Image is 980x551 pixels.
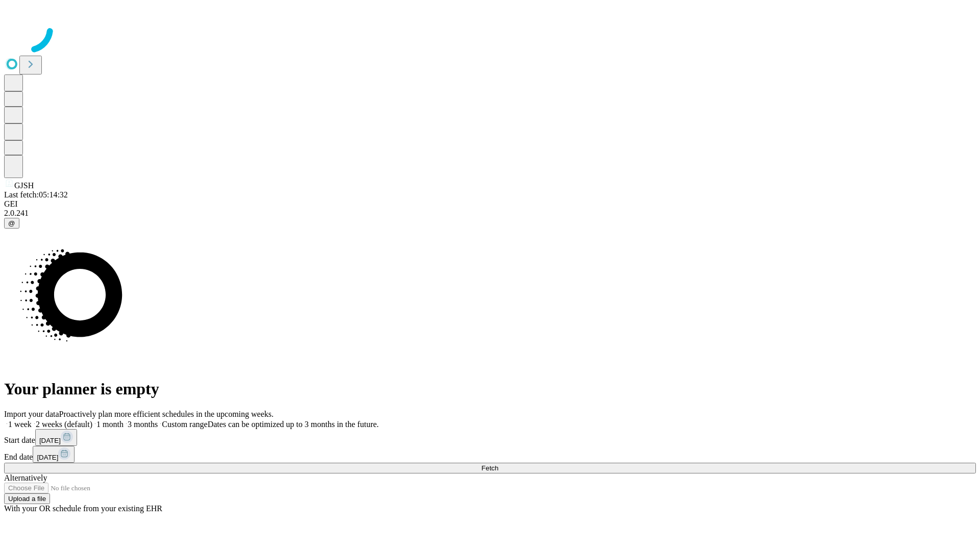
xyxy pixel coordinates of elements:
[4,380,976,398] h1: Your planner is empty
[162,420,207,429] span: Custom range
[35,429,77,446] button: [DATE]
[36,420,92,429] span: 2 weeks (default)
[4,209,976,218] div: 2.0.241
[208,420,379,429] span: Dates can be optimized up to 3 months in the future.
[14,181,34,190] span: GJSH
[8,219,15,227] span: @
[8,420,32,429] span: 1 week
[96,420,124,429] span: 1 month
[4,429,976,446] div: Start date
[4,190,68,199] span: Last fetch: 05:14:32
[4,199,976,209] div: GEI
[4,493,50,504] button: Upload a file
[4,410,59,418] span: Import your data
[37,454,58,461] span: [DATE]
[59,410,274,418] span: Proactively plan more efficient schedules in the upcoming weeks.
[39,437,61,444] span: [DATE]
[4,446,976,463] div: End date
[128,420,158,429] span: 3 months
[33,446,75,463] button: [DATE]
[481,464,498,472] span: Fetch
[4,473,47,482] span: Alternatively
[4,463,976,473] button: Fetch
[4,218,19,229] button: @
[4,504,162,513] span: With your OR schedule from your existing EHR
